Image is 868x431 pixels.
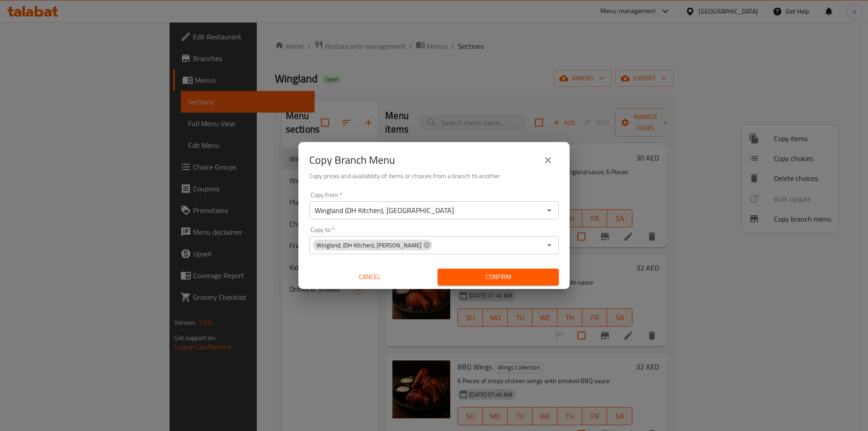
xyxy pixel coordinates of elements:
[309,153,395,167] h2: Copy Branch Menu
[313,241,425,250] span: Wingland, (DH Kitchen), [PERSON_NAME]
[537,149,559,171] button: close
[309,269,430,285] button: Cancel
[309,171,559,181] h6: Copy prices and availability of items or choices from a branch to another
[313,271,427,283] span: Cancel
[438,269,559,285] button: Confirm
[313,240,432,251] div: Wingland, (DH Kitchen), [PERSON_NAME]
[543,204,556,217] button: Open
[445,271,552,283] span: Confirm
[543,239,556,251] button: Open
